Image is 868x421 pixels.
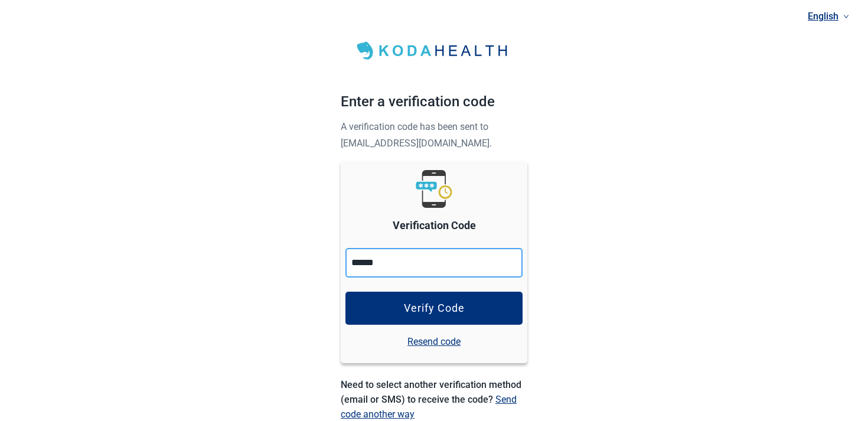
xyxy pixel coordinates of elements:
[393,217,476,234] label: Verification Code
[407,334,461,349] a: Resend code
[803,6,854,26] a: Current language: English
[341,379,521,405] span: Need to select another verification method (email or SMS) to receive the code?
[345,292,523,325] button: Verify Code
[843,14,849,19] span: down
[404,302,465,314] div: Verify Code
[341,91,527,118] h1: Enter a verification code
[350,38,518,64] img: Koda Health
[341,121,492,149] span: A verification code has been sent to [EMAIL_ADDRESS][DOMAIN_NAME].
